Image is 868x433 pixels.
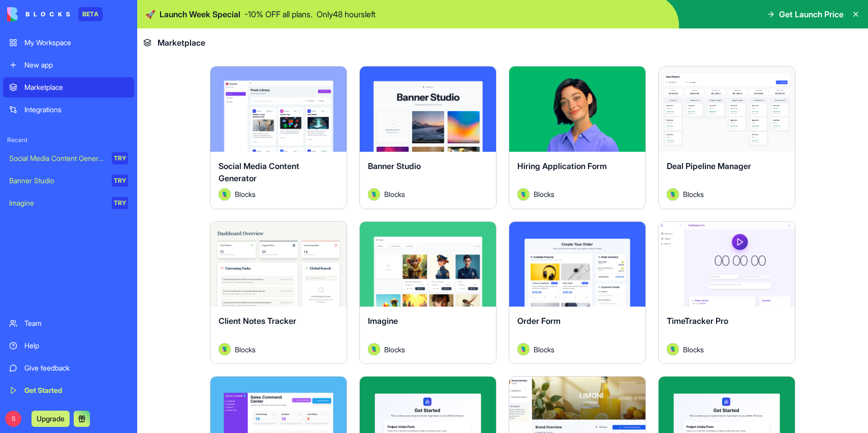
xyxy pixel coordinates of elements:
[368,161,421,171] span: Banner Studio
[112,152,128,164] div: TRY
[244,8,313,20] p: - 10 % OFF all plans.
[24,341,128,351] div: Help
[9,198,105,208] div: Imagine
[3,171,134,191] a: Banner StudioTRY
[317,8,376,20] p: Only 48 hours left
[509,66,646,209] a: Hiring Application FormAvatarBlocks
[210,221,347,364] a: Client Notes TrackerAvatarBlocks
[509,221,646,364] a: Order FormAvatarBlocks
[3,136,134,144] span: Recent
[517,316,561,326] span: Order Form
[658,66,795,209] a: Deal Pipeline ManagerAvatarBlocks
[158,37,205,49] span: Marketplace
[517,343,530,355] img: Avatar
[534,189,554,199] span: Blocks
[78,7,103,21] div: BETA
[359,66,497,209] a: Banner StudioAvatarBlocks
[3,148,134,169] a: Social Media Content GeneratorTRY
[145,8,156,20] span: 🚀
[368,188,380,201] img: Avatar
[32,411,70,427] button: Upgrade
[384,189,405,199] span: Blocks
[219,161,299,183] span: Social Media Content Generator
[683,344,704,355] span: Blocks
[667,161,751,171] span: Deal Pipeline Manager
[24,60,128,70] div: New app
[9,153,105,163] div: Social Media Content Generator
[667,316,728,326] span: TimeTracker Pro
[517,161,607,171] span: Hiring Application Form
[24,385,128,395] div: Get Started
[112,175,128,187] div: TRY
[683,189,704,199] span: Blocks
[219,343,231,355] img: Avatar
[24,105,128,115] div: Integrations
[368,343,380,355] img: Avatar
[24,82,128,92] div: Marketplace
[779,8,844,20] span: Get Launch Price
[667,343,679,355] img: Avatar
[210,66,347,209] a: Social Media Content GeneratorAvatarBlocks
[3,193,134,213] a: ImagineTRY
[219,316,296,326] span: Client Notes Tracker
[7,7,70,21] img: logo
[9,176,105,186] div: Banner Studio
[517,188,530,201] img: Avatar
[3,313,134,334] a: Team
[3,358,134,378] a: Give feedback
[24,318,128,328] div: Team
[235,189,256,199] span: Blocks
[3,380,134,401] a: Get Started
[235,344,256,355] span: Blocks
[359,221,497,364] a: ImagineAvatarBlocks
[534,344,554,355] span: Blocks
[32,413,70,423] a: Upgrade
[384,344,405,355] span: Blocks
[3,99,134,120] a: Integrations
[24,38,128,48] div: My Workspace
[7,7,103,21] a: BETA
[112,197,128,209] div: TRY
[219,188,231,201] img: Avatar
[667,188,679,201] img: Avatar
[368,316,398,326] span: Imagine
[3,77,134,97] a: Marketplace
[160,8,240,20] span: Launch Week Special
[5,411,21,427] span: S
[24,363,128,373] div: Give feedback
[3,336,134,356] a: Help
[3,32,134,53] a: My Workspace
[3,55,134,75] a: New app
[658,221,795,364] a: TimeTracker ProAvatarBlocks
